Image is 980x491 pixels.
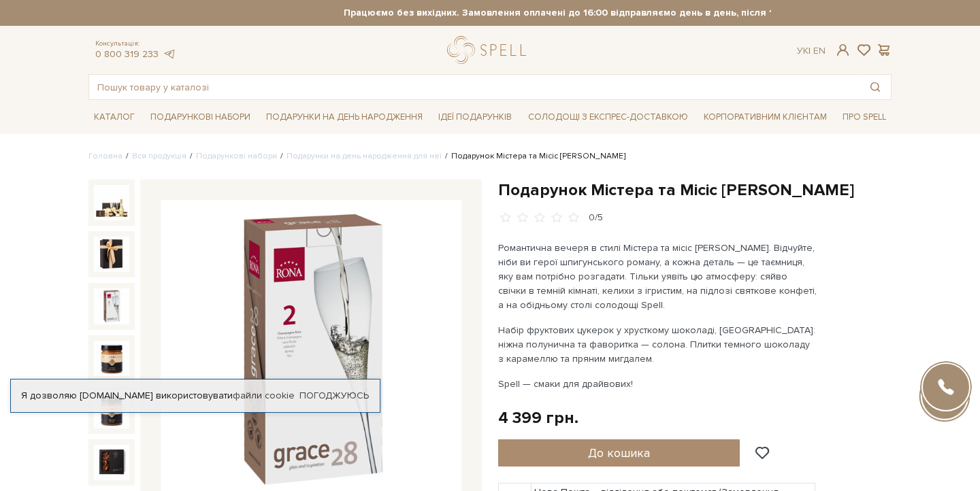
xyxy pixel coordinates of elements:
a: Погоджуюсь [299,390,369,402]
h1: Подарунок Містера та Місіс [PERSON_NAME] [498,180,892,201]
a: Подарунки на день народження для неї [287,151,442,161]
a: Вся продукція [132,151,186,161]
span: Каталог [88,107,140,128]
a: telegram [162,48,176,60]
button: Пошук товару у каталозі [860,75,891,99]
a: Головна [88,151,122,161]
button: До кошика [498,439,740,467]
input: Пошук товару у каталозі [89,75,860,99]
span: Подарункові набори [145,107,256,128]
a: Корпоративним клієнтам [698,105,832,129]
span: Про Spell [837,107,892,128]
div: 0/5 [589,211,603,224]
a: Подарункові набори [196,151,277,161]
p: Набір фруктових цукерок у хрусткому шоколаді, [GEOGRAPHIC_DATA]: ніжна полунична та фаворитка — с... [498,323,817,366]
span: Консультація: [95,39,176,48]
div: 4 399 грн. [498,407,578,428]
img: Подарунок Містера та Місіс Сміт [94,185,129,220]
img: Подарунок Містера та Місіс Сміт [94,288,129,324]
div: Ук [797,45,826,57]
a: файли cookie [233,390,295,401]
a: logo [447,36,532,64]
a: 0 800 319 233 [95,48,159,60]
p: Spell — смаки для драйвових! [498,377,817,391]
li: Подарунок Містера та Місіс [PERSON_NAME] [442,150,625,163]
span: Ідеї подарунків [433,107,517,128]
img: Подарунок Містера та Місіс Сміт [94,341,129,376]
span: | [808,45,811,56]
div: Я дозволяю [DOMAIN_NAME] використовувати [11,390,380,402]
a: En [813,45,826,56]
p: Романтична вечеря в стилі Містера та місіс [PERSON_NAME]. Відчуйте, ніби ви герої шпигунського ро... [498,241,817,312]
span: До кошика [588,445,650,460]
span: Подарунки на День народження [261,107,428,128]
img: Подарунок Містера та Місіс Сміт [94,237,129,272]
a: Солодощі з експрес-доставкою [523,105,693,129]
img: Подарунок Містера та Місіс Сміт [94,445,129,480]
